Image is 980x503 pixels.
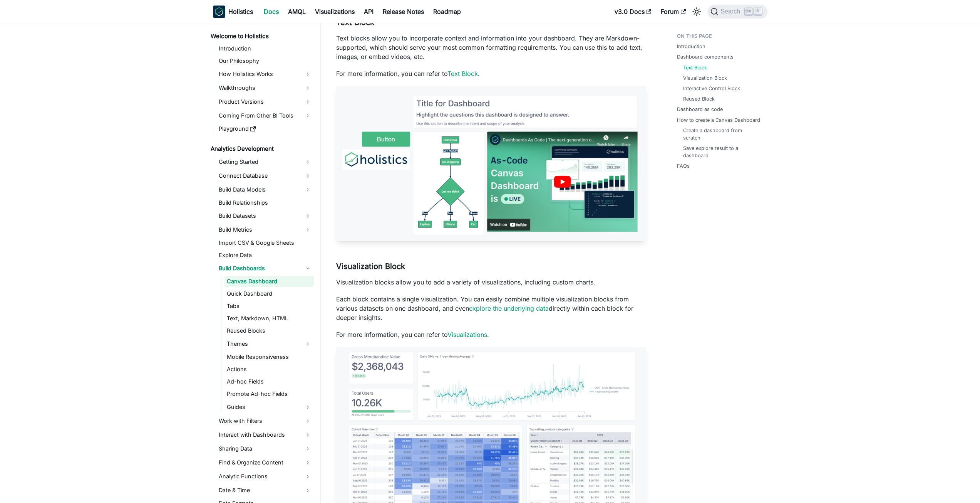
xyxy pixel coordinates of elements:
[224,276,314,287] a: Canvas Dashboard
[336,278,646,287] p: Visualization blocks allow you to add a variety of visualizations, including custom charts.
[224,364,314,375] a: Actions
[216,456,314,469] a: Find & Organize Content
[216,250,314,261] a: Explore Data
[224,389,314,399] a: Promote Ad-hoc Fields
[690,5,703,18] button: Switch between dark and light mode (currently light mode)
[683,64,707,71] a: Text Block
[213,5,225,18] img: Holistics
[216,429,314,441] a: Interact with Dashboards
[707,5,767,19] button: Search (Ctrl+K)
[224,376,314,387] a: Ad-hoc Fields
[228,7,253,16] b: Holistics
[677,162,690,170] a: FAQs
[336,262,646,271] h3: Visualization Block
[469,304,549,312] a: explore the underlying data
[683,95,715,103] a: Reused Block
[216,96,314,108] a: Product Versions
[216,68,314,80] a: How Holistics Works
[336,69,646,78] p: For more information, you can refer to .
[683,145,760,159] a: Save explore result to a dashboard
[336,330,646,339] p: For more information, you can refer to .
[216,183,314,196] a: Build Data Models
[718,8,745,15] span: Search
[208,143,314,154] a: Analytics Development
[677,43,705,50] a: Introduction
[216,224,314,236] a: Build Metrics
[216,170,314,182] a: Connect Database
[378,5,429,18] a: Release Notes
[429,5,466,18] a: Roadmap
[683,85,740,92] a: Interactive Control Block
[683,127,760,141] a: Create a dashboard from scratch
[683,74,727,82] a: Visualization Block
[205,23,321,503] nav: Docs sidebar
[259,5,283,18] a: Docs
[208,31,314,42] a: Welcome to Holistics
[216,82,314,94] a: Walkthroughs
[677,53,734,61] a: Dashboard components
[283,5,310,18] a: AMQL
[224,352,314,362] a: Mobile Responsiveness
[216,237,314,248] a: Import CSV & Google Sheets
[677,106,723,113] a: Dashboard as code
[656,5,690,18] a: Forum
[216,484,314,496] a: Date & Time
[336,294,646,322] p: Each block contains a single visualization. You can easily combine multiple visualization blocks ...
[447,70,478,77] a: Text Block
[216,415,314,427] a: Work with Filters
[216,156,314,168] a: Getting Started
[216,197,314,208] a: Build Relationships
[224,301,314,311] a: Tabs
[310,5,359,18] a: Visualizations
[216,56,314,66] a: Our Philosophy
[224,313,314,324] a: Text, Markdown, HTML
[216,262,314,274] a: Build Dashboards
[336,86,646,241] img: reporting-intro-to-blocks-text-blocks
[216,123,314,134] a: Playground
[224,338,314,350] a: Themes
[224,288,314,299] a: Quick Dashboard
[216,210,314,222] a: Build Datasets
[216,470,314,483] a: Analytic Functions
[216,43,314,54] a: Introduction
[677,116,760,124] a: How to create a Canvas Dashboard
[216,109,314,122] a: Coming From Other BI Tools
[213,5,253,18] a: HolisticsHolistics
[610,5,656,18] a: v3.0 Docs
[447,331,487,338] a: Visualizations
[336,34,646,61] p: Text blocks allow you to incorporate context and information into your dashboard. They are Markdo...
[359,5,378,18] a: API
[216,442,314,455] a: Sharing Data
[754,8,762,15] kbd: K
[224,401,314,413] a: Guides
[224,325,314,336] a: Reused Blocks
